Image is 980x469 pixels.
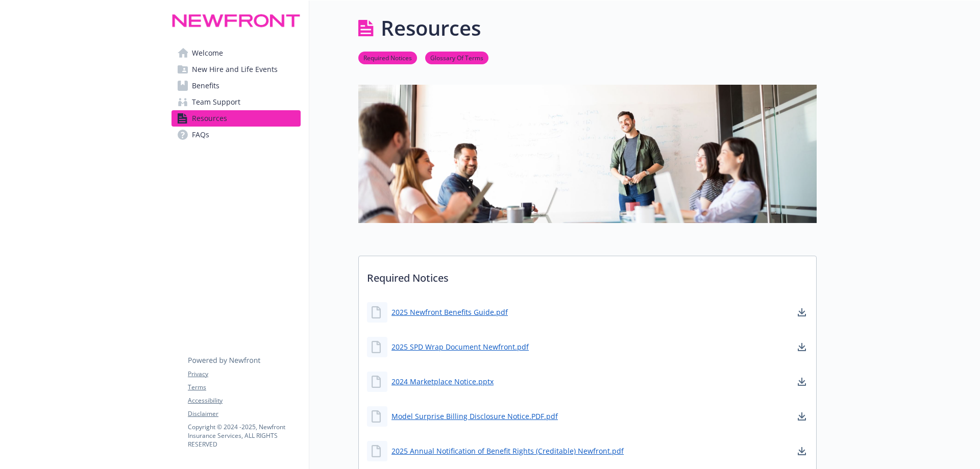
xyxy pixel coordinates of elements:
img: resources page banner [358,85,817,223]
a: Terms [188,383,300,392]
a: Benefits [171,78,301,94]
a: 2025 Annual Notification of Benefit Rights (Creditable) Newfront.pdf [391,446,624,456]
h1: Resources [381,13,481,43]
a: Team Support [171,94,301,110]
a: 2025 Newfront Benefits Guide.pdf [391,307,508,317]
a: Model Surprise Billing Disclosure Notice.PDF.pdf [391,411,558,422]
span: Welcome [192,45,223,61]
a: Welcome [171,45,301,61]
p: Copyright © 2024 - 2025 , Newfront Insurance Services, ALL RIGHTS RESERVED [188,423,300,449]
a: Privacy [188,369,300,379]
span: FAQs [192,127,209,143]
span: Benefits [192,78,219,94]
p: Required Notices [359,256,816,294]
a: Disclaimer [188,409,300,418]
a: download document [796,306,808,318]
a: FAQs [171,127,301,143]
span: New Hire and Life Events [192,61,278,78]
a: download document [796,410,808,423]
a: download document [796,445,808,457]
a: download document [796,341,808,353]
a: Accessibility [188,396,300,405]
a: Required Notices [358,53,417,62]
a: 2025 SPD Wrap Document Newfront.pdf [391,341,529,352]
a: New Hire and Life Events [171,61,301,78]
a: 2024 Marketplace Notice.pptx [391,376,494,387]
a: Resources [171,110,301,127]
span: Team Support [192,94,240,110]
a: Glossary Of Terms [425,53,488,62]
a: download document [796,376,808,388]
span: Resources [192,110,227,127]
